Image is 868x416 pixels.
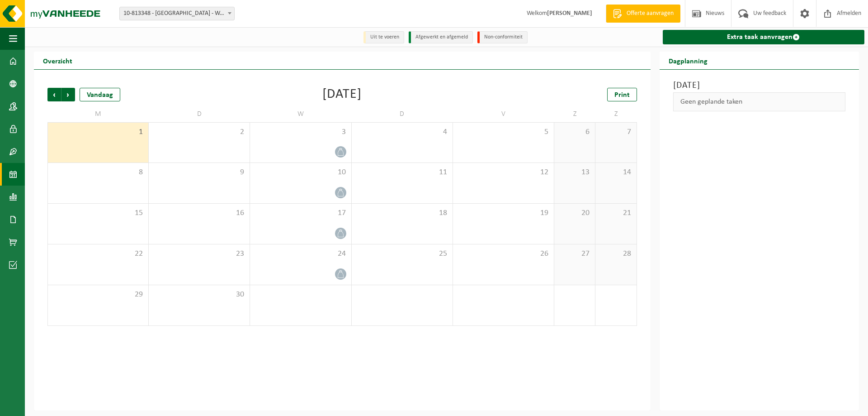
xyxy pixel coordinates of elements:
strong: [PERSON_NAME] [547,10,592,17]
span: 26 [458,249,549,259]
span: 11 [356,167,448,177]
h2: Dagplanning [660,52,717,69]
span: 15 [52,208,144,218]
span: 8 [52,167,144,177]
span: 17 [255,208,346,218]
span: Vorige [47,88,61,101]
span: 28 [600,249,632,259]
span: 10-813348 - PALOMA - WAASMUNSTER [119,7,235,20]
td: M [47,106,149,122]
h3: [DATE] [673,79,845,92]
a: Extra taak aanvragen [663,30,864,44]
span: 29 [52,290,144,300]
li: Uit te voeren [363,31,404,43]
span: 7 [600,127,632,137]
span: 6 [559,127,590,137]
td: D [149,106,250,122]
span: 21 [600,208,632,218]
span: 4 [356,127,448,137]
span: 10-813348 - PALOMA - WAASMUNSTER [120,7,234,20]
td: Z [595,106,637,122]
span: 27 [559,249,590,259]
span: 5 [458,127,549,137]
span: 18 [356,208,448,218]
div: Geen geplande taken [673,92,845,111]
span: 30 [153,290,245,300]
span: 13 [559,167,590,177]
li: Non-conformiteit [477,31,528,43]
span: 10 [255,167,346,177]
a: Offerte aanvragen [606,5,680,23]
a: Print [607,88,637,101]
span: 19 [458,208,549,218]
span: Offerte aanvragen [624,9,676,18]
span: 20 [559,208,590,218]
td: V [453,106,554,122]
span: 2 [153,127,245,137]
span: 14 [600,167,632,177]
span: 22 [52,249,144,259]
span: 25 [356,249,448,259]
td: Z [554,106,595,122]
span: 1 [52,127,144,137]
span: 16 [153,208,245,218]
span: 12 [458,167,549,177]
div: [DATE] [322,88,362,101]
li: Afgewerkt en afgemeld [409,31,473,43]
span: 9 [153,167,245,177]
span: 24 [255,249,346,259]
div: Vandaag [80,88,120,101]
td: W [250,106,351,122]
span: Print [614,91,630,99]
span: 3 [255,127,346,137]
span: Volgende [61,88,75,101]
td: D [352,106,453,122]
span: 23 [153,249,245,259]
h2: Overzicht [34,52,81,69]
